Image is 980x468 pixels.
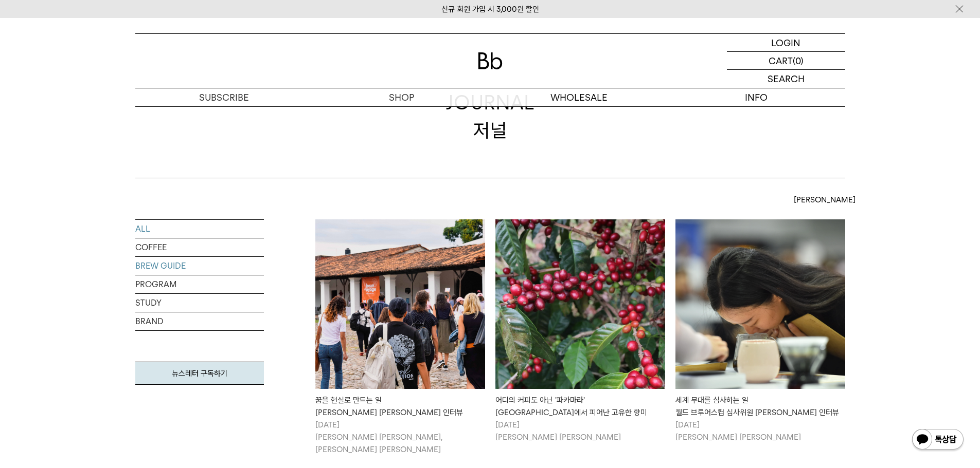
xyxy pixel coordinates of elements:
[441,5,539,14] a: 신규 회원 가입 시 3,000원 할인
[675,219,845,443] a: 세계 무대를 심사하는 일월드 브루어스컵 심사위원 크리스티 인터뷰 세계 무대를 심사하는 일월드 브루어스컵 심사위원 [PERSON_NAME] 인터뷰 [DATE][PERSON_NA...
[135,88,313,106] a: SUBSCRIBE
[135,294,264,312] a: STUDY
[135,275,264,293] a: PROGRAM
[771,34,800,51] p: LOGIN
[315,219,485,456] a: 꿈을 현실로 만드는 일빈보야지 탁승희 대표 인터뷰 꿈을 현실로 만드는 일[PERSON_NAME] [PERSON_NAME] 인터뷰 [DATE][PERSON_NAME] [PERS...
[313,88,490,106] a: SHOP
[315,419,485,456] p: [DATE] [PERSON_NAME] [PERSON_NAME], [PERSON_NAME] [PERSON_NAME]
[794,194,856,206] span: [PERSON_NAME]
[675,419,845,443] p: [DATE] [PERSON_NAME] [PERSON_NAME]
[769,52,793,69] p: CART
[675,394,845,419] div: 세계 무대를 심사하는 일 월드 브루어스컵 심사위원 [PERSON_NAME] 인터뷰
[793,52,804,69] p: (0)
[135,238,264,256] a: COFFEE
[727,34,845,52] a: LOGIN
[490,88,668,106] p: WHOLESALE
[478,52,503,69] img: 로고
[495,219,665,443] a: 어디의 커피도 아닌 '파카마라'엘살바도르에서 피어난 고유한 향미 어디의 커피도 아닌 '파카마라'[GEOGRAPHIC_DATA]에서 피어난 고유한 향미 [DATE][PERSON...
[135,362,264,385] a: 뉴스레터 구독하기
[135,312,264,330] a: BRAND
[727,52,845,70] a: CART (0)
[911,428,965,453] img: 카카오톡 채널 1:1 채팅 버튼
[135,220,264,238] a: ALL
[135,257,264,275] a: BREW GUIDE
[668,88,845,106] p: INFO
[315,394,485,419] div: 꿈을 현실로 만드는 일 [PERSON_NAME] [PERSON_NAME] 인터뷰
[495,394,665,419] div: 어디의 커피도 아닌 '파카마라' [GEOGRAPHIC_DATA]에서 피어난 고유한 향미
[495,419,665,443] p: [DATE] [PERSON_NAME] [PERSON_NAME]
[675,219,845,389] img: 세계 무대를 심사하는 일월드 브루어스컵 심사위원 크리스티 인터뷰
[315,219,485,389] img: 꿈을 현실로 만드는 일빈보야지 탁승희 대표 인터뷰
[495,219,665,389] img: 어디의 커피도 아닌 '파카마라'엘살바도르에서 피어난 고유한 향미
[768,70,805,88] p: SEARCH
[446,89,534,143] div: JOURNAL 저널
